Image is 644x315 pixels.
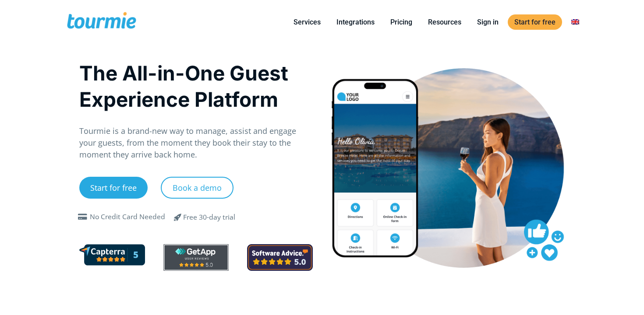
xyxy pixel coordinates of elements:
[90,212,165,222] div: No Credit Card Needed
[508,14,562,30] a: Start for free
[183,212,235,223] div: Free 30-day trial
[79,177,148,199] a: Start for free
[287,17,327,28] a: Services
[79,60,313,112] h1: The All-in-One Guest Experience Platform
[330,17,381,28] a: Integrations
[76,213,90,220] span: 
[167,212,188,222] span: 
[161,177,234,199] a: Book a demo
[471,17,505,28] a: Sign in
[79,125,313,161] p: Tourmie is a brand-new way to manage, assist and engage your guests, from the moment they book th...
[384,17,419,28] a: Pricing
[421,17,468,28] a: Resources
